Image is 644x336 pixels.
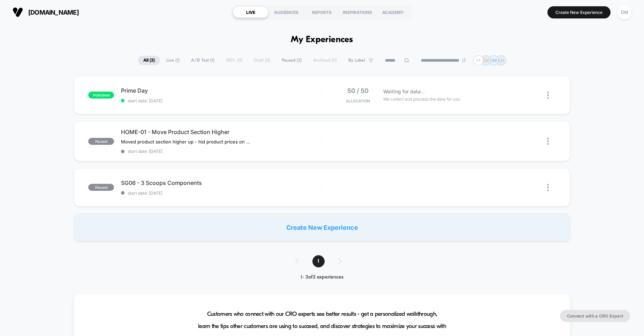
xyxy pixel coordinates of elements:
[121,139,250,144] span: Moved product section higher up - hid product prices on cards
[28,9,79,16] span: [DOMAIN_NAME]
[346,99,370,103] span: Allocation
[616,5,634,19] button: DM
[547,92,549,99] img: close
[547,6,611,18] button: Create New Experience
[88,92,114,99] span: published
[291,35,353,45] h1: My Experiences
[121,128,321,135] span: HOME-01 - Move Product Section Higher
[498,58,504,63] p: LH
[473,55,483,65] div: + 1
[375,7,411,18] div: ACADEMY
[348,58,365,63] span: By Label
[462,58,466,62] img: end
[121,190,321,196] span: start date: [DATE]
[340,7,375,18] div: INSPIRATIONS
[121,149,321,154] span: start date: [DATE]
[618,6,631,19] div: DM
[88,138,114,145] span: paused
[186,56,220,65] span: A/B Test ( 1 )
[383,88,425,95] span: Waiting for data...
[276,56,307,65] span: Paused ( 2 )
[161,56,185,65] span: Live ( 1 )
[13,7,23,17] img: Visually logo
[10,7,81,18] button: [DOMAIN_NAME]
[88,184,114,191] span: paused
[268,7,304,18] div: AUDIENCES
[138,56,160,65] span: All ( 3 )
[121,179,321,186] span: SG06 - 3 Scoops Components
[288,274,356,280] div: 1 - 3 of 3 experiences
[347,87,369,94] span: 50 / 50
[547,138,549,145] img: close
[121,98,321,103] span: start date: [DATE]
[233,7,268,18] div: LIVE
[483,58,489,63] p: CH
[383,96,460,102] span: We collect and process the data for you
[74,213,570,241] div: Create New Experience
[121,87,321,94] span: Prime Day
[547,184,549,191] img: close
[560,310,630,322] button: Connect with a CRO Expert
[490,58,497,63] p: DM
[304,7,340,18] div: REPORTS
[312,255,325,267] span: 1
